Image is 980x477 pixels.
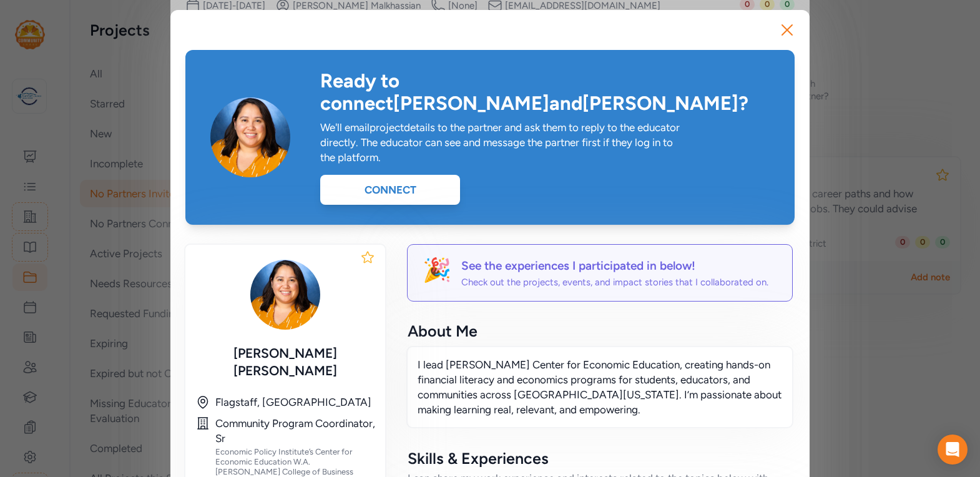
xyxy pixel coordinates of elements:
div: We'll email project details to the partner and ask them to reply to the educator directly. The ed... [320,120,680,165]
img: o4vK2tdGQYS3jsH4mL3R [245,255,325,335]
div: Check out the projects, events, and impact stories that I collaborated on. [461,276,768,288]
div: Community Program Coordinator, Sr [215,416,375,446]
div: [PERSON_NAME] [PERSON_NAME] [195,345,375,380]
div: About Me [408,321,792,341]
p: I lead [PERSON_NAME] Center for Economic Education, creating hands-on financial literacy and econ... [418,357,782,417]
div: Ready to connect [PERSON_NAME] and [PERSON_NAME] ? [320,70,775,115]
div: 🎉 [423,257,451,288]
div: Open Intercom Messenger [938,435,968,465]
div: Skills & Experiences [408,448,792,468]
div: See the experiences I participated in below! [461,257,768,275]
img: o4vK2tdGQYS3jsH4mL3R [205,92,295,182]
div: Flagstaff, [GEOGRAPHIC_DATA] [215,395,375,410]
div: Connect [320,175,460,205]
